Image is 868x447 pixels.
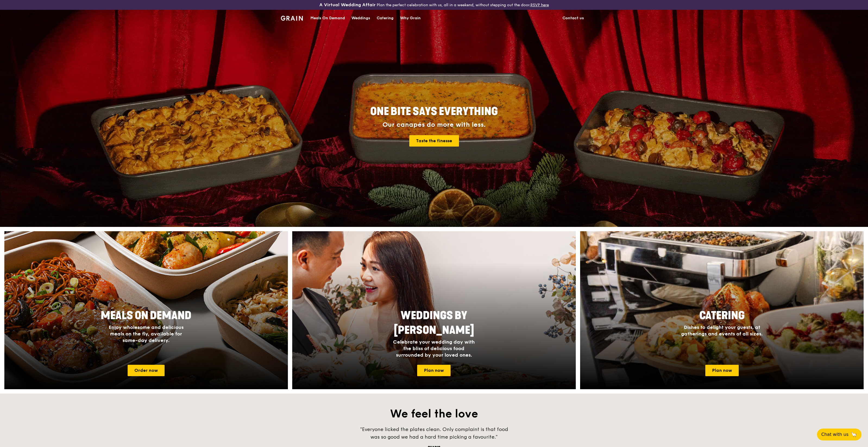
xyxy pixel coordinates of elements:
img: meals-on-demand-card.d2b6f6db.png [4,231,288,389]
span: Celebrate your wedding day with the bliss of delicious food surrounded by your loved ones. [393,339,475,358]
span: Dishes to delight your guests, at gatherings and events of all sizes. [681,324,763,337]
a: Meals On DemandEnjoy wholesome and delicious meals on the fly, available for same-day delivery.Or... [4,231,288,389]
img: catering-card.e1cfaf3e.jpg [580,231,864,389]
div: "Everyone licked the plates clean. Only complaint is that food was so good we had a hard time pic... [353,426,515,441]
a: GrainGrain [281,9,303,26]
div: Our canapés do more with less. [336,121,532,129]
div: Catering [377,10,394,26]
div: Weddings [351,10,370,26]
span: Catering [699,309,745,322]
a: CateringDishes to delight your guests, at gatherings and events of all sizes.Plan now [580,231,864,389]
a: Catering [373,10,397,26]
a: RSVP here [530,3,549,7]
a: Plan now [705,365,739,376]
h3: A Virtual Wedding Affair [319,2,376,8]
a: Weddings by [PERSON_NAME]Celebrate your wedding day with the bliss of delicious food surrounded b... [292,231,576,389]
a: Taste the finesse [409,135,459,147]
div: Why Grain [400,10,421,26]
img: Grain [281,16,303,21]
img: weddings-card.4f3003b8.jpg [292,231,576,389]
a: Order now [128,365,165,376]
a: Plan now [417,365,451,376]
div: Meals On Demand [310,10,345,26]
span: 🦙 [851,431,857,438]
a: Why Grain [397,10,424,26]
a: Weddings [348,10,373,26]
span: Meals On Demand [101,309,191,322]
span: Weddings by [PERSON_NAME] [394,309,474,337]
div: Plan the perfect celebration with us, all in a weekend, without stepping out the door. [278,2,590,8]
button: Chat with us🦙 [817,429,861,440]
span: Chat with us [821,431,848,438]
span: Enjoy wholesome and delicious meals on the fly, available for same-day delivery. [109,324,184,343]
a: Contact us [559,10,587,26]
span: ONE BITE SAYS EVERYTHING [370,105,498,118]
